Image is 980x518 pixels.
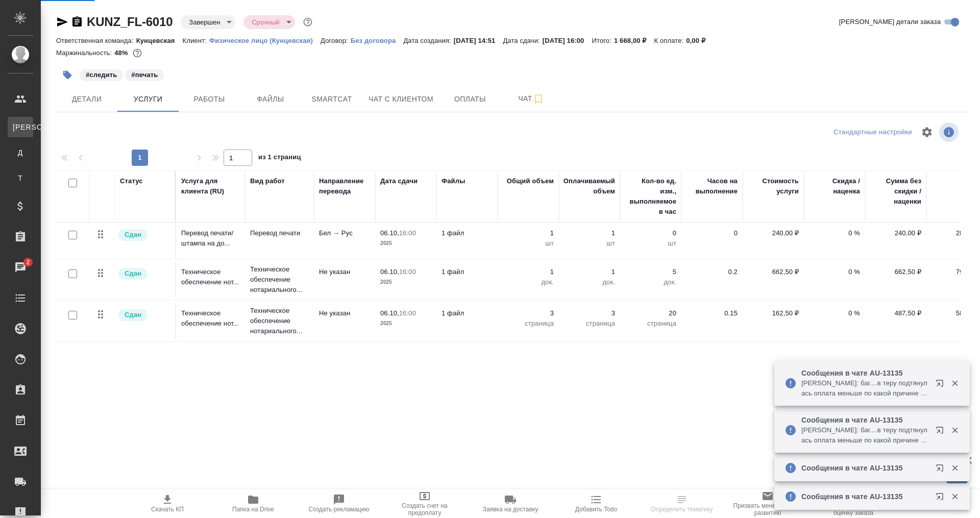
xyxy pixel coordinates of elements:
[380,176,418,186] div: Дата сдачи
[131,46,144,60] button: 719.00 RUB;
[686,37,713,44] p: 0,00 ₽
[748,308,799,318] p: 162,50 ₽
[564,267,615,277] p: 1
[503,267,554,277] p: 1
[564,308,615,318] p: 3
[8,142,33,163] a: Д
[654,37,687,44] p: К оплате:
[929,486,954,511] button: Открыть в новой вкладке
[801,463,929,473] p: Сообщения в чате AU-13135
[181,176,240,196] div: Услуга для клиента (RU)
[181,15,235,29] div: Завершен
[731,502,804,516] span: Призвать менеджера по развитию
[56,49,114,57] p: Маржинальность:
[625,318,676,329] p: страница
[809,267,860,277] p: 0 %
[944,426,965,435] button: Закрыть
[125,268,141,279] p: Сдан
[210,489,296,518] button: Папка на Drive
[809,228,860,238] p: 0 %
[748,267,799,277] p: 662,50 ₽
[71,16,83,28] button: Скопировать ссылку
[186,18,223,27] button: Завершен
[503,238,554,249] p: шт
[131,70,158,80] p: #печать
[681,262,743,298] td: 0.2
[3,255,38,280] a: 2
[625,238,676,249] p: шт
[151,506,184,513] span: Скачать КП
[503,37,542,44] p: Дата сдачи:
[454,37,503,44] p: [DATE] 14:51
[483,506,538,513] span: Заявка на доставку
[575,506,617,513] span: Добавить Todo
[8,117,33,137] a: [PERSON_NAME]
[929,458,954,482] button: Открыть в новой вкладке
[870,228,921,238] p: 240,00 ₽
[944,379,965,388] button: Закрыть
[56,37,136,44] p: Ответственная команда:
[13,173,28,183] span: Т
[503,277,554,287] p: док.
[564,228,615,238] p: 1
[13,147,28,158] span: Д
[625,277,676,287] p: док.
[625,228,676,238] p: 0
[319,308,370,318] p: Не указан
[442,308,493,318] p: 1 файл
[839,17,941,27] span: [PERSON_NAME] детали заказа
[181,267,240,287] p: Техническое обеспечение нот...
[114,49,130,57] p: 48%
[801,425,929,446] p: [PERSON_NAME]: баг....в теру подтянулась оплата меньше по какой причине не известно
[250,264,309,295] p: Техническое обеспечение нотариального...
[929,373,954,398] button: Открыть в новой вкладке
[351,37,404,44] p: Без договора
[380,318,431,329] p: 2025
[351,36,404,44] a: Без договора
[62,93,111,106] span: Детали
[681,303,743,339] td: 0.15
[296,489,382,518] button: Создать рекламацию
[543,37,592,44] p: [DATE] 16:00
[625,176,676,217] div: Кол-во ед. изм., выполняемое в час
[258,151,301,166] span: из 1 страниц
[929,420,954,445] button: Открыть в новой вкладке
[639,489,725,518] button: Определить тематику
[748,228,799,238] p: 240,00 ₽
[321,37,351,44] p: Договор:
[563,176,615,196] div: Оплачиваемый объем
[809,308,860,318] p: 0 %
[136,37,183,44] p: Кунцевская
[553,489,639,518] button: Добавить Todo
[250,228,309,238] p: Перевод печати
[209,36,321,44] a: Физическое лицо (Кунцевская)
[446,93,495,106] span: Оплаты
[125,489,210,518] button: Скачать КП
[442,176,465,186] div: Файлы
[625,267,676,277] p: 5
[185,93,234,106] span: Работы
[503,318,554,329] p: страница
[243,15,295,29] div: Завершен
[870,308,921,318] p: 487,50 ₽
[403,37,453,44] p: Дата создания:
[250,176,285,186] div: Вид работ
[246,93,295,106] span: Файлы
[380,238,431,249] p: 2025
[870,267,921,277] p: 662,50 ₽
[801,378,929,399] p: [PERSON_NAME]: баг....в теру подтянулась оплата меньше по какой причине не известно
[503,228,554,238] p: 1
[301,15,314,29] button: Доп статусы указывают на важность/срочность заказа
[20,257,36,267] span: 2
[915,120,939,144] span: Настроить таблицу
[801,368,929,378] p: Сообщения в чате AU-13135
[369,93,433,106] span: Чат с клиентом
[181,308,240,329] p: Техническое обеспечение нот...
[120,176,143,186] div: Статус
[681,223,743,259] td: 0
[250,306,309,336] p: Техническое обеспечение нотариального...
[181,228,240,249] p: Перевод печати/штампа на до...
[56,16,68,28] button: Скопировать ссылку для ЯМессенджера
[801,415,929,425] p: Сообщения в чате AU-13135
[125,230,141,240] p: Сдан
